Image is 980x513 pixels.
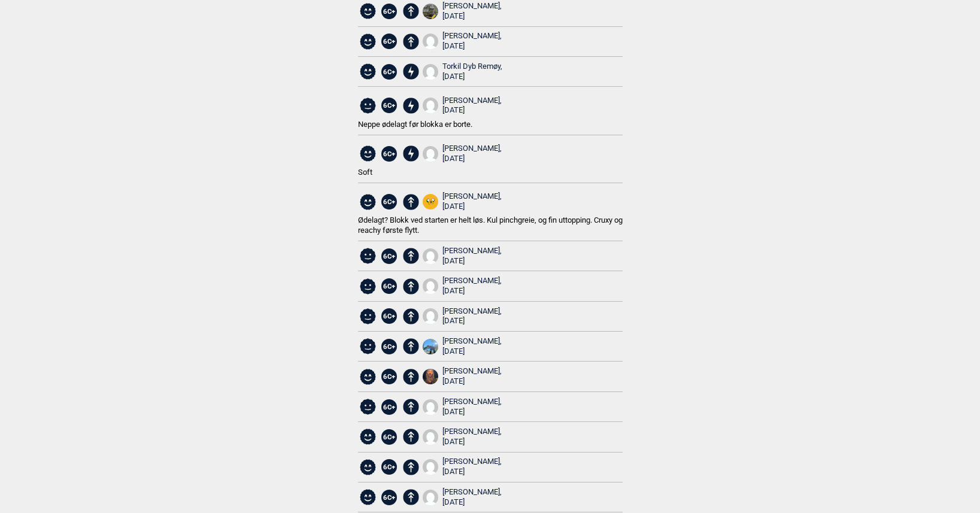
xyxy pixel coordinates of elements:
a: Jake square[PERSON_NAME], [DATE] [423,192,502,212]
a: User fallback1[PERSON_NAME], [DATE] [423,487,502,508]
div: [PERSON_NAME], [442,397,502,417]
div: [PERSON_NAME], [442,96,502,116]
div: [PERSON_NAME], [442,366,502,387]
div: [PERSON_NAME], [442,487,502,508]
span: 6C+ [381,98,397,113]
div: [DATE] [442,497,502,508]
div: [DATE] [442,11,502,22]
span: 6C+ [381,248,397,264]
img: User fallback1 [423,278,438,294]
a: User fallback1[PERSON_NAME], [DATE] [423,144,502,164]
a: User fallback1[PERSON_NAME], [DATE] [423,457,502,477]
div: [PERSON_NAME], [442,336,502,357]
a: User fallback1[PERSON_NAME], [DATE] [423,96,502,116]
div: [DATE] [442,154,502,164]
img: User fallback1 [423,308,438,324]
div: [PERSON_NAME], [442,246,502,266]
img: User fallback1 [423,34,438,49]
a: User fallback1[PERSON_NAME], [DATE] [423,397,502,417]
img: 20231019 201310 [423,4,438,19]
a: User fallback1[PERSON_NAME], [DATE] [423,246,502,266]
span: 6C+ [381,429,397,445]
img: User fallback1 [423,459,438,475]
span: Ødelagt? Blokk ved starten er helt løs. Kul pinchgreie, og fin uttopping. Cruxy og reachy første ... [358,215,623,235]
span: 6C+ [381,308,397,324]
span: 6C+ [381,459,397,475]
div: [DATE] [442,377,502,387]
div: [PERSON_NAME], [442,144,502,164]
a: User fallback1[PERSON_NAME], [DATE] [423,276,502,296]
div: [PERSON_NAME], [442,457,502,477]
span: 6C+ [381,194,397,210]
span: 6C+ [381,146,397,162]
span: 6C+ [381,278,397,294]
div: [DATE] [442,256,502,266]
img: 003 C07 AB B062 4 FB8 BC05 056 D5 E127 B57 [423,339,438,354]
div: [DATE] [442,105,502,116]
span: 6C+ [381,490,397,505]
img: User fallback1 [423,146,438,162]
div: [DATE] [442,407,502,417]
a: 003 C07 AB B062 4 FB8 BC05 056 D5 E127 B57[PERSON_NAME], [DATE] [423,336,502,357]
div: [PERSON_NAME], [442,31,502,51]
a: 20231019 201310[PERSON_NAME], [DATE] [423,1,502,22]
div: [DATE] [442,286,502,296]
div: [PERSON_NAME], [442,1,502,22]
div: [DATE] [442,467,502,477]
a: User fallback1[PERSON_NAME], [DATE] [423,306,502,327]
img: User fallback1 [423,248,438,264]
div: [PERSON_NAME], [442,306,502,327]
div: [PERSON_NAME], [442,427,502,447]
a: IMG 7577[PERSON_NAME], [DATE] [423,366,502,387]
div: [PERSON_NAME], [442,276,502,296]
img: IMG 7577 [423,369,438,384]
img: Jake square [423,194,438,210]
a: User fallback1Torkil Dyb Remøy, [DATE] [423,62,502,82]
span: 6C+ [381,369,397,384]
span: Neppe ødelagt før blokka er borte. [358,120,472,129]
a: User fallback1[PERSON_NAME], [DATE] [423,427,502,447]
a: User fallback1[PERSON_NAME], [DATE] [423,31,502,51]
div: [PERSON_NAME], [442,192,502,212]
img: User fallback1 [423,490,438,505]
div: [DATE] [442,347,502,357]
img: User fallback1 [423,429,438,445]
span: 6C+ [381,399,397,415]
img: User fallback1 [423,399,438,415]
span: Soft [358,168,372,177]
span: 6C+ [381,4,397,19]
div: [DATE] [442,202,502,212]
div: [DATE] [442,316,502,326]
span: 6C+ [381,34,397,49]
span: 6C+ [381,64,397,80]
span: 6C+ [381,339,397,354]
div: Torkil Dyb Remøy, [442,62,502,82]
div: [DATE] [442,41,502,51]
div: [DATE] [442,72,502,82]
img: User fallback1 [423,98,438,113]
div: [DATE] [442,437,502,447]
img: User fallback1 [423,64,438,80]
